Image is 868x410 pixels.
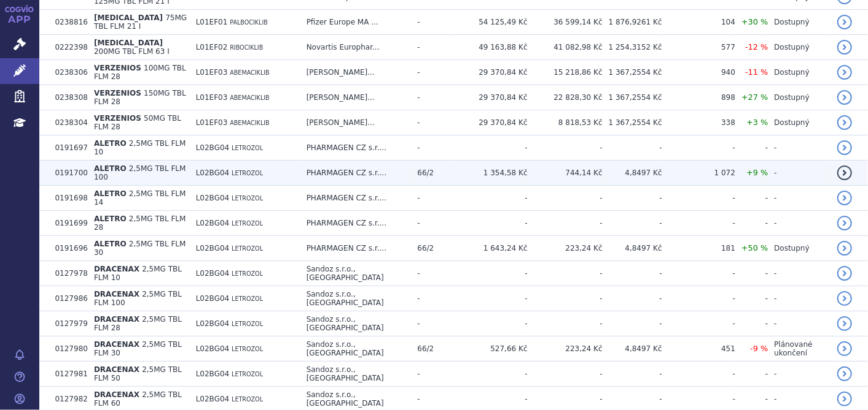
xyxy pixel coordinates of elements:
[94,265,139,273] span: DRACENAX
[528,186,603,211] td: -
[94,189,186,207] span: 2,5MG TBL FLM 14
[417,244,434,252] span: 66/2
[49,85,87,110] td: 0238308
[455,286,528,311] td: -
[768,211,831,236] td: -
[662,135,735,161] td: -
[455,311,528,336] td: -
[603,211,662,236] td: -
[411,286,455,311] td: -
[837,140,852,155] a: detail
[603,311,662,336] td: -
[768,135,831,161] td: -
[662,336,735,362] td: 451
[662,211,735,236] td: -
[411,211,455,236] td: -
[94,64,141,72] span: VERZENIOS
[300,161,412,186] td: PHARMAGEN CZ s.r....
[603,85,662,110] td: 1 367,2554 Kč
[837,216,852,230] a: detail
[662,60,735,85] td: 940
[49,236,87,261] td: 0191696
[94,139,127,148] span: ALETRO
[411,311,455,336] td: -
[94,290,182,307] span: 2,5MG TBL FLM 100
[745,67,768,77] span: -11 %
[196,269,230,278] span: L02BG04
[528,161,603,186] td: 744,14 Kč
[300,311,412,336] td: Sandoz s.r.o., [GEOGRAPHIC_DATA]
[455,35,528,60] td: 49 163,88 Kč
[49,60,87,85] td: 0238306
[768,35,831,60] td: Dostupný
[94,39,163,47] span: [MEDICAL_DATA]
[746,168,768,177] span: +9 %
[417,169,434,177] span: 66/2
[230,69,269,76] span: ABEMACIKLIB
[300,10,412,35] td: Pfizer Europe MA ...
[94,340,139,349] span: DRACENAX
[768,286,831,311] td: -
[528,135,603,161] td: -
[49,362,87,387] td: 0127981
[232,270,263,277] span: LETROZOL
[455,186,528,211] td: -
[768,60,831,85] td: Dostupný
[196,194,230,202] span: L02BG04
[300,85,412,110] td: [PERSON_NAME]...
[528,110,603,135] td: 8 818,53 Kč
[94,13,187,31] span: 75MG TBL FLM 21 I
[196,370,230,378] span: L02BG04
[735,311,768,336] td: -
[603,362,662,387] td: -
[603,10,662,35] td: 1 876,9261 Kč
[741,93,768,102] span: +27 %
[94,214,186,232] span: 2,5MG TBL FLM 28
[94,139,186,156] span: 2,5MG TBL FLM 10
[837,15,852,29] a: detail
[735,186,768,211] td: -
[837,165,852,180] a: detail
[411,261,455,286] td: -
[528,10,603,35] td: 36 599,14 Kč
[94,290,139,298] span: DRACENAX
[837,392,852,406] a: detail
[837,241,852,256] a: detail
[94,240,186,257] span: 2,5MG TBL FLM 30
[49,211,87,236] td: 0191699
[768,336,831,362] td: Plánované ukončení
[837,65,852,80] a: detail
[455,362,528,387] td: -
[837,191,852,205] a: detail
[49,186,87,211] td: 0191698
[768,186,831,211] td: -
[603,336,662,362] td: 4,8497 Kč
[603,286,662,311] td: -
[300,186,412,211] td: PHARMAGEN CZ s.r....
[196,118,228,127] span: L01EF03
[411,135,455,161] td: -
[411,362,455,387] td: -
[603,35,662,60] td: 1 254,3152 Kč
[49,336,87,362] td: 0127980
[735,362,768,387] td: -
[735,211,768,236] td: -
[768,362,831,387] td: -
[49,311,87,336] td: 0127979
[528,35,603,60] td: 41 082,98 Kč
[300,211,412,236] td: PHARMAGEN CZ s.r....
[735,135,768,161] td: -
[528,261,603,286] td: -
[49,286,87,311] td: 0127986
[411,60,455,85] td: -
[741,243,768,252] span: +50 %
[603,186,662,211] td: -
[837,266,852,281] a: detail
[528,311,603,336] td: -
[94,114,141,123] span: VERZENIOS
[662,286,735,311] td: -
[417,344,434,353] span: 66/2
[232,371,263,378] span: LETROZOL
[603,60,662,85] td: 1 367,2554 Kč
[94,265,182,282] span: 2,5MG TBL FLM 10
